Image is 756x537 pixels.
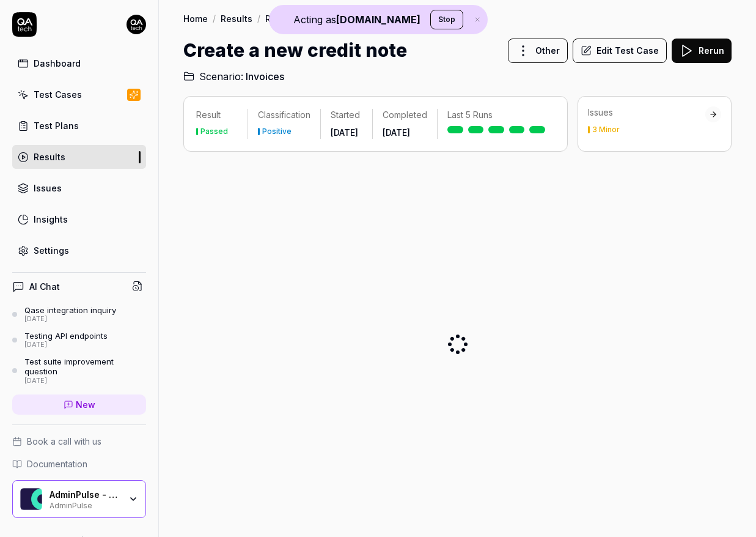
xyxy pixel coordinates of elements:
button: Rerun [672,39,732,63]
a: Documentation [12,457,146,470]
div: Issues [34,182,62,194]
div: Qase integration inquiry [24,305,116,315]
div: Passed [200,128,228,135]
a: Home [183,12,208,24]
div: Insights [34,213,68,226]
span: Book a call with us [27,435,101,448]
a: Results [12,145,146,169]
div: Issues [588,106,705,119]
a: Test Cases [12,83,146,106]
div: / [257,12,260,24]
a: Test Plans [12,114,146,138]
h1: Create a new credit note [183,37,407,64]
div: AdminPulse [50,500,120,509]
a: Settings [12,239,146,262]
div: Dashboard [34,57,81,70]
div: [DATE] [24,377,146,385]
a: Scenario:Invoices [183,69,284,84]
a: Book a call with us [12,435,146,448]
a: Test suite improvement question[DATE] [12,357,146,385]
div: / [309,12,312,24]
span: Documentation [27,457,87,470]
span: Invoices [246,69,284,84]
a: Issues [12,176,146,200]
p: Classification [258,109,310,121]
div: AdminPulse - 0475.384.429 [50,489,120,500]
p: Completed [383,109,427,121]
h4: AI Chat [29,280,60,293]
a: Run JOiE [265,12,304,24]
p: Started [331,109,362,121]
p: Last 5 Runs [447,109,545,121]
div: [DATE] [24,315,116,324]
div: [DATE] [24,341,108,349]
div: Test suite improvement question [24,357,146,377]
div: Positive [262,128,292,135]
a: Qase integration inquiry[DATE] [12,305,146,324]
div: 3 Minor [592,126,620,133]
img: AdminPulse - 0475.384.429 Logo [20,488,42,510]
a: Results [221,12,252,24]
button: AdminPulse - 0475.384.429 LogoAdminPulse - 0475.384.429AdminPulse [12,480,146,518]
button: Other [508,39,568,63]
time: [DATE] [383,127,410,138]
button: Edit Test Case [573,39,667,63]
a: Insights [12,207,146,231]
span: Scenario: [197,69,243,84]
button: Stop [430,10,463,29]
div: Test Cases [34,88,82,101]
span: New [76,398,95,411]
img: 7ccf6c19-61ad-4a6c-8811-018b02a1b829.jpg [127,15,146,34]
a: New [12,394,146,415]
time: [DATE] [331,127,358,138]
div: Test Plans [34,119,79,132]
div: Results [34,150,65,163]
div: Test Case Result [317,12,389,24]
div: / [213,12,216,24]
div: Settings [34,244,69,257]
a: Testing API endpoints[DATE] [12,331,146,349]
div: Testing API endpoints [24,331,108,341]
p: Result [196,109,238,121]
a: Dashboard [12,51,146,75]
